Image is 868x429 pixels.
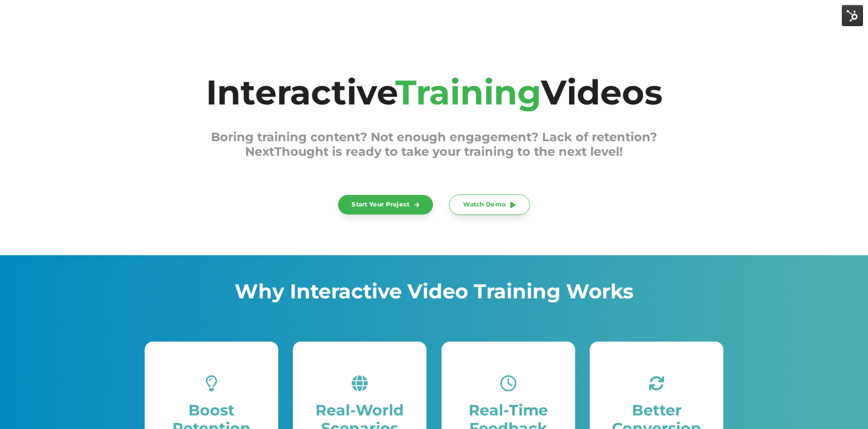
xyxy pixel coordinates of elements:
a: Start Your Project [338,195,433,214]
span: Why Interactive Video Training Works [235,279,633,303]
span: Training [395,71,541,113]
span: Boring training content? Not enough engagement? Lack of retention? NextThought is ready to take y... [211,130,657,159]
img: HubSpot Tools Menu Toggle [842,5,863,26]
a: Watch Demo [449,194,530,215]
span: Interactive Videos [206,71,663,113]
